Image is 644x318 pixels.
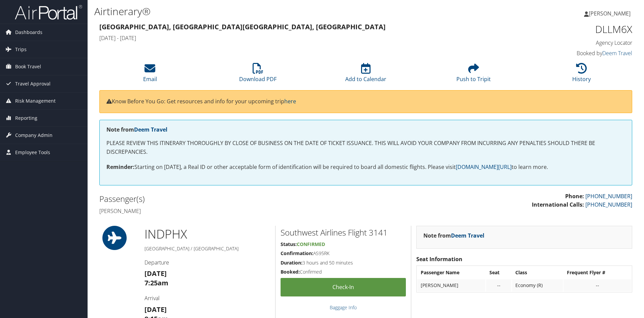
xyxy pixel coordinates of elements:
h5: [GEOGRAPHIC_DATA] / [GEOGRAPHIC_DATA] [144,245,270,252]
strong: Note from [423,232,484,239]
th: Seat [486,267,511,279]
td: [PERSON_NAME] [417,279,485,291]
span: Company Admin [15,127,53,144]
h4: Arrival [144,294,270,302]
a: [DOMAIN_NAME][URL] [456,163,512,171]
th: Passenger Name [417,267,485,279]
a: Deem Travel [602,49,632,57]
p: Know Before You Go: Get resources and info for your upcoming trip [106,97,625,106]
img: airportal-logo.png [15,4,82,20]
a: Download PDF [239,67,277,83]
span: Dashboards [15,24,42,41]
a: History [572,67,591,83]
strong: Phone: [565,192,584,200]
h4: Departure [144,259,270,266]
strong: [DATE] [144,305,167,314]
h5: AS95RK [281,250,406,257]
span: Risk Management [15,93,56,109]
h5: 3 hours and 50 minutes [281,259,406,266]
span: Reporting [15,110,37,127]
h5: Confirmed [281,269,406,275]
a: Check-in [281,278,406,296]
p: PLEASE REVIEW THIS ITINERARY THOROUGHLY BY CLOSE OF BUSINESS ON THE DATE OF TICKET ISSUANCE. THIS... [106,139,625,156]
span: Confirmed [297,241,325,247]
a: Deem Travel [451,232,484,239]
strong: Booked: [281,269,300,275]
strong: International Calls: [532,201,584,208]
h2: Southwest Airlines Flight 3141 [281,227,406,238]
a: [PHONE_NUMBER] [585,201,632,208]
strong: Reminder: [106,163,134,171]
a: Push to Tripit [456,67,491,83]
strong: [DATE] [144,269,167,278]
span: Book Travel [15,58,41,75]
strong: 7:25am [144,278,168,287]
h2: Passenger(s) [99,193,361,205]
td: Economy (R) [512,279,563,291]
strong: [GEOGRAPHIC_DATA], [GEOGRAPHIC_DATA] [GEOGRAPHIC_DATA], [GEOGRAPHIC_DATA] [99,22,386,31]
h1: IND PHX [144,226,270,243]
strong: Status: [281,241,297,247]
h4: Booked by [507,49,632,57]
a: here [284,98,296,105]
div: -- [567,282,628,288]
span: Trips [15,41,27,58]
div: -- [489,282,508,288]
a: [PHONE_NUMBER] [585,192,632,200]
p: Starting on [DATE], a Real ID or other acceptable form of identification will be required to boar... [106,163,625,172]
a: Email [143,67,157,83]
a: Deem Travel [134,126,167,133]
a: Add to Calendar [345,67,386,83]
h4: [PERSON_NAME] [99,207,361,215]
strong: Duration: [281,259,302,266]
span: [PERSON_NAME] [589,10,631,17]
strong: Confirmation: [281,250,313,256]
strong: Note from [106,126,167,133]
h4: [DATE] - [DATE] [99,34,496,42]
h4: Agency Locator [507,39,632,46]
h1: Airtinerary® [94,4,456,19]
th: Frequent Flyer # [563,267,631,279]
th: Class [512,267,563,279]
a: Baggage Info [330,304,357,311]
span: Employee Tools [15,144,50,161]
a: [PERSON_NAME] [584,3,637,24]
strong: Seat Information [416,255,462,263]
span: Travel Approval [15,75,51,92]
h1: DLLM6X [507,22,632,36]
